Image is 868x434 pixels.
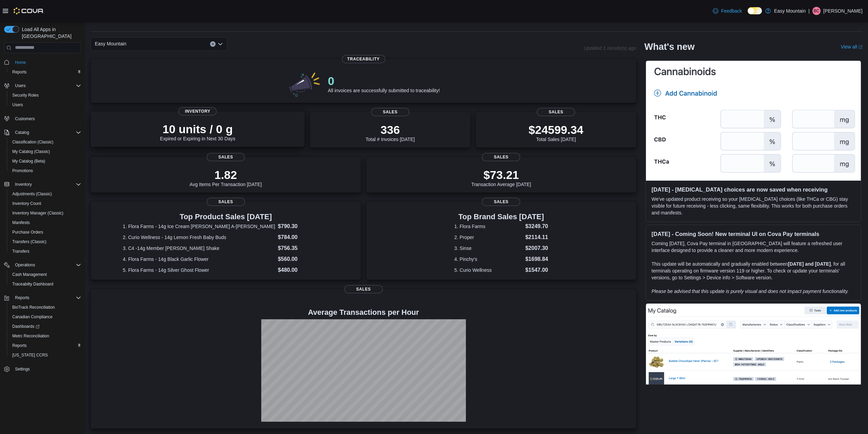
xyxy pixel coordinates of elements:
[7,303,84,312] button: BioTrack Reconciliation
[10,341,81,350] span: Reports
[525,233,548,241] dd: $2114.11
[10,138,56,146] a: Classification (Classic)
[371,108,409,116] span: Sales
[10,351,50,359] a: [US_STATE] CCRS
[10,148,53,156] a: My Catalog (Classic)
[1,364,84,374] button: Settings
[808,7,810,15] p: |
[525,222,548,230] dd: $3249.70
[525,244,548,252] dd: $2007.30
[15,182,32,187] span: Inventory
[12,261,38,269] button: Operations
[12,229,43,235] span: Purchase Orders
[10,313,81,321] span: Canadian Compliance
[10,303,58,311] a: BioTrack Reconciliation
[344,285,383,293] span: Sales
[15,116,35,122] span: Customers
[651,230,855,237] h3: [DATE] - Coming Soon! New terminal UI on Cova Pay terminals
[1,57,84,67] button: Home
[10,219,81,227] span: Manifests
[12,180,81,188] span: Inventory
[721,8,742,14] span: Feedback
[12,139,54,145] span: Classification (Classic)
[12,294,81,302] span: Reports
[7,199,84,208] button: Inventory Count
[7,208,84,218] button: Inventory Manager (Classic)
[10,303,81,311] span: BioTrack Reconciliation
[190,168,262,187] div: Avg Items Per Transaction [DATE]
[12,220,30,225] span: Manifests
[7,247,84,256] button: Transfers
[823,7,863,15] p: [PERSON_NAME]
[4,55,81,392] nav: Complex example
[471,168,531,187] div: Transaction Average [DATE]
[10,219,32,227] a: Manifests
[7,341,84,350] button: Reports
[10,190,81,198] span: Adjustments (Classic)
[12,82,81,90] span: Users
[328,74,440,88] p: 0
[10,322,81,331] span: Dashboards
[7,279,84,289] button: Traceabilty Dashboard
[10,270,49,279] a: Cash Management
[10,322,42,331] a: Dashboards
[7,67,84,77] button: Reports
[178,107,217,115] span: Inventory
[529,123,584,142] div: Total Sales [DATE]
[1,128,84,137] button: Catalog
[12,249,29,254] span: Transfers
[123,223,275,230] dt: 1. Flora Farms - 14g Ice Cream [PERSON_NAME] A-[PERSON_NAME]
[10,199,44,208] a: Inventory Count
[12,128,81,137] span: Catalog
[10,228,46,236] a: Purchase Orders
[454,256,523,263] dt: 4. Pinchy's
[841,44,863,50] a: View allExternal link
[7,218,84,227] button: Manifests
[10,341,29,350] a: Reports
[15,130,29,135] span: Catalog
[12,115,38,123] a: Customers
[10,91,41,99] a: Security Roles
[12,93,39,98] span: Security Roles
[10,270,81,279] span: Cash Management
[12,58,81,67] span: Home
[12,180,34,188] button: Inventory
[207,198,245,206] span: Sales
[454,267,523,274] dt: 5. Curio Wellness
[1,180,84,189] button: Inventory
[10,238,49,246] a: Transfers (Classic)
[482,153,520,161] span: Sales
[10,280,56,288] a: Traceabilty Dashboard
[651,196,855,216] p: We've updated product receiving so your [MEDICAL_DATA] choices (like THCa or CBG) stay visible fo...
[12,294,32,302] button: Reports
[525,266,548,274] dd: $1547.00
[710,4,745,18] a: Feedback
[12,324,40,329] span: Dashboards
[7,147,84,156] button: My Catalog (Classic)
[10,332,52,340] a: Metrc Reconciliation
[10,167,36,175] a: Promotions
[10,351,81,359] span: Washington CCRS
[812,7,821,15] div: Ben Clements
[12,365,32,373] a: Settings
[12,365,81,373] span: Settings
[278,244,329,252] dd: $756.35
[190,168,262,182] p: 1.82
[858,45,863,49] svg: External link
[12,58,29,67] a: Home
[96,308,631,317] h4: Average Transactions per Hour
[366,123,415,137] p: 336
[10,101,26,109] a: Users
[123,213,328,221] h3: Top Product Sales [DATE]
[454,213,548,221] h3: Top Brand Sales [DATE]
[7,156,84,166] button: My Catalog (Beta)
[366,123,415,142] div: Total # Invoices [DATE]
[7,100,84,110] button: Users
[12,128,32,137] button: Catalog
[15,295,29,300] span: Reports
[12,281,53,287] span: Traceabilty Dashboard
[7,270,84,279] button: Cash Management
[15,262,35,268] span: Operations
[10,68,81,76] span: Reports
[342,55,385,63] span: Traceability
